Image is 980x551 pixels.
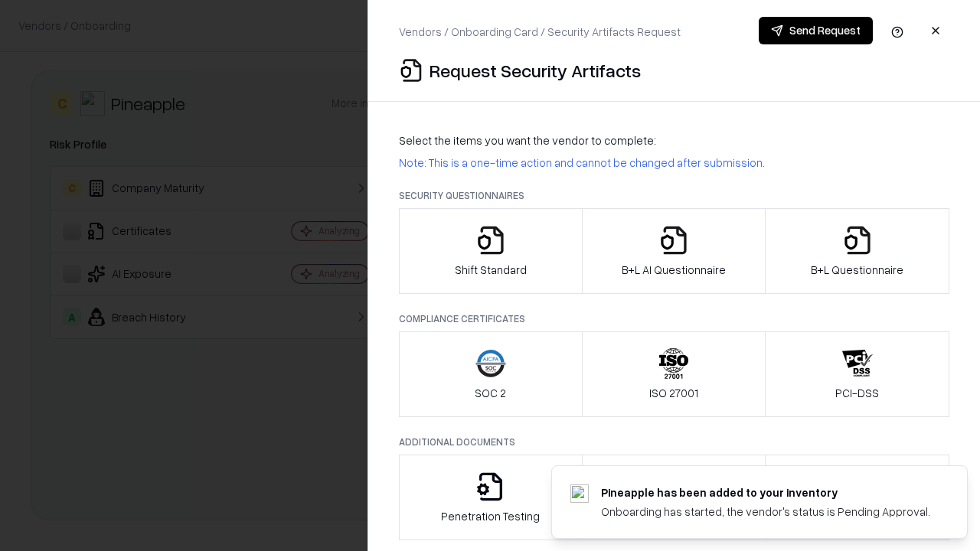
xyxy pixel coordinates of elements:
button: Send Request [759,17,873,44]
p: Select the items you want the vendor to complete: [399,132,949,148]
p: ISO 27001 [649,385,698,401]
button: Shift Standard [399,208,583,294]
button: SOC 2 [399,331,583,417]
p: B+L Questionnaire [811,262,903,278]
button: B+L AI Questionnaire [582,208,766,294]
button: Penetration Testing [399,455,583,540]
button: Data Processing Agreement [765,455,949,540]
button: Privacy Policy [582,455,766,540]
button: PCI-DSS [765,331,949,417]
p: Note: This is a one-time action and cannot be changed after submission. [399,155,949,171]
p: Request Security Artifacts [430,58,641,83]
p: Shift Standard [455,262,527,278]
button: B+L Questionnaire [765,208,949,294]
div: Pineapple has been added to your inventory [601,484,930,500]
button: ISO 27001 [582,331,766,417]
p: Penetration Testing [441,508,540,524]
p: Compliance Certificates [399,312,949,325]
p: B+L AI Questionnaire [622,262,726,278]
div: Onboarding has started, the vendor's status is Pending Approval. [601,504,930,520]
p: Additional Documents [399,435,949,448]
p: SOC 2 [475,385,506,401]
p: Vendors / Onboarding Card / Security Artifacts Request [399,24,681,40]
img: pineappleenergy.com [570,484,589,503]
p: Security Questionnaires [399,189,949,202]
p: PCI-DSS [835,385,879,401]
